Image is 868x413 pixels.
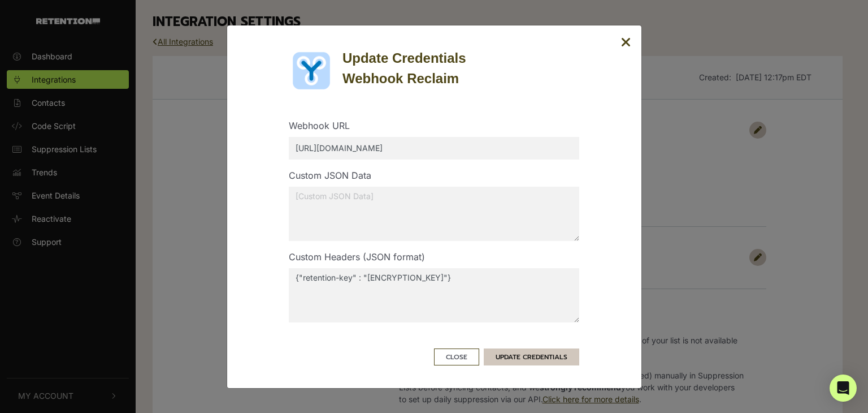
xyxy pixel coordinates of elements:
button: UPDATE CREDENTIALS [484,349,579,365]
label: Custom Headers (JSON format) [289,250,425,264]
input: [Webhook URL] [289,137,579,160]
button: Close [621,36,631,50]
textarea: {"retention-key" : "[ENCRYPTION_KEY]"} [289,268,579,322]
div: Open Intercom Messenger [830,375,857,402]
label: Webhook URL [289,119,350,132]
strong: Webhook Reclaim [342,71,459,86]
label: Custom JSON Data [289,169,371,182]
button: Close [434,349,479,365]
img: Webhook Reclaim [289,48,334,93]
div: Update Credentials [342,48,579,89]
